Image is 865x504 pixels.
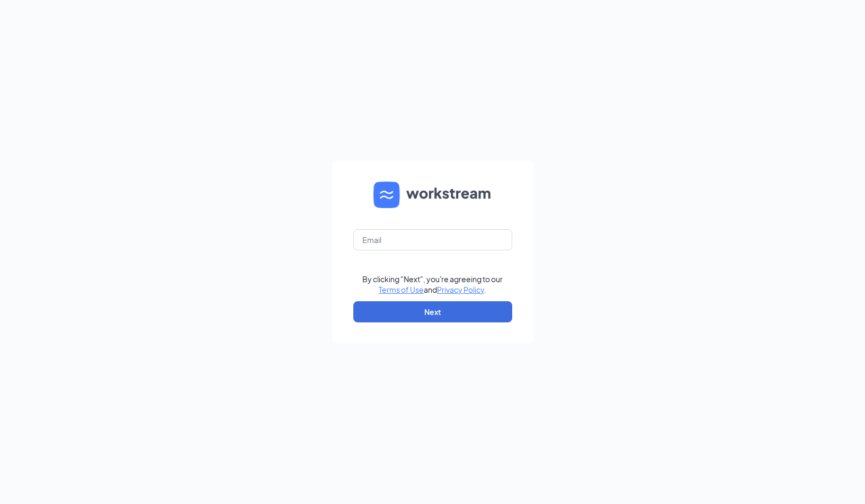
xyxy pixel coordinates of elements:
img: WS logo and Workstream text [373,182,492,208]
div: By clicking "Next", you're agreeing to our and . [362,274,503,295]
a: Privacy Policy [437,285,484,294]
input: Email [353,229,512,250]
a: Terms of Use [379,285,424,294]
button: Next [353,301,512,322]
